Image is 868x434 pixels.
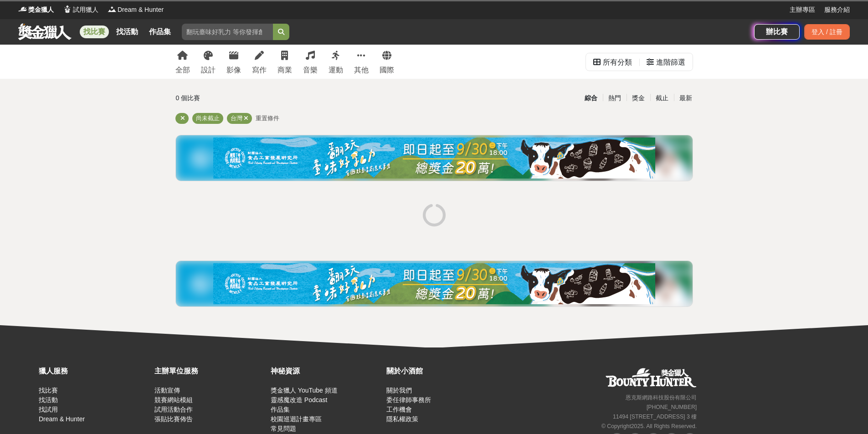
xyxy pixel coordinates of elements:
[39,387,58,394] a: 找比賽
[271,396,327,403] a: 靈感魔改造 Podcast
[271,425,296,432] a: 常見問題
[354,65,369,76] div: 其他
[386,406,412,413] a: 工作機會
[277,65,292,76] div: 商業
[63,5,98,15] a: Logo試用獵人
[175,45,190,79] a: 全部
[226,65,241,76] div: 影像
[579,90,603,106] div: 綜合
[18,5,54,15] a: Logo獎金獵人
[386,415,418,423] a: 隱私權政策
[154,387,180,394] a: 活動宣傳
[790,5,815,15] a: 主辦專區
[656,53,685,71] div: 進階篩選
[603,90,627,106] div: 熱門
[252,45,267,79] a: 寫作
[626,394,697,401] small: 恩克斯網路科技股份有限公司
[18,5,27,14] img: Logo
[329,65,343,76] div: 運動
[118,5,164,15] span: Dream & Hunter
[271,415,322,423] a: 校園巡迴計畫專區
[182,24,273,40] input: 翻玩臺味好乳力 等你發揮創意！
[154,366,266,377] div: 主辦單位服務
[256,115,279,122] span: 重置條件
[226,45,241,79] a: 影像
[231,115,242,122] span: 台灣
[154,415,193,423] a: 張貼比賽佈告
[603,53,632,71] div: 所有分類
[176,90,348,106] div: 0 個比賽
[824,5,850,15] a: 服務介紹
[674,90,698,106] div: 最新
[354,45,369,79] a: 其他
[39,415,85,423] a: Dream & Hunter
[613,414,697,420] small: 11494 [STREET_ADDRESS] 3 樓
[754,24,800,40] a: 辦比賽
[201,45,216,79] a: 設計
[380,65,394,76] div: 國際
[303,45,318,79] a: 音樂
[277,45,292,79] a: 商業
[303,65,318,76] div: 音樂
[804,24,850,40] div: 登入 / 註冊
[386,396,431,403] a: 委任律師事務所
[271,406,290,413] a: 作品集
[73,5,98,15] span: 試用獵人
[28,5,54,15] span: 獎金獵人
[252,65,267,76] div: 寫作
[154,396,193,403] a: 競賽網站模組
[627,90,650,106] div: 獎金
[39,396,58,403] a: 找活動
[39,406,58,413] a: 找試用
[271,387,338,394] a: 獎金獵人 YouTube 頻道
[145,26,175,38] a: 作品集
[213,138,655,179] img: bbde9c48-f993-4d71-8b4e-c9f335f69c12.jpg
[213,263,655,304] img: 11b6bcb1-164f-4f8f-8046-8740238e410a.jpg
[601,423,697,429] small: © Copyright 2025 . All Rights Reserved.
[175,65,190,76] div: 全部
[380,45,394,79] a: 國際
[196,115,220,122] span: 尚未截止
[63,5,72,14] img: Logo
[108,5,164,15] a: LogoDream & Hunter
[80,26,109,38] a: 找比賽
[647,404,697,410] small: [PHONE_NUMBER]
[271,366,382,377] div: 神秘資源
[386,366,498,377] div: 關於小酒館
[650,90,674,106] div: 截止
[39,366,150,377] div: 獵人服務
[113,26,142,38] a: 找活動
[201,65,216,76] div: 設計
[154,406,193,413] a: 試用活動合作
[329,45,343,79] a: 運動
[386,387,412,394] a: 關於我們
[108,5,117,14] img: Logo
